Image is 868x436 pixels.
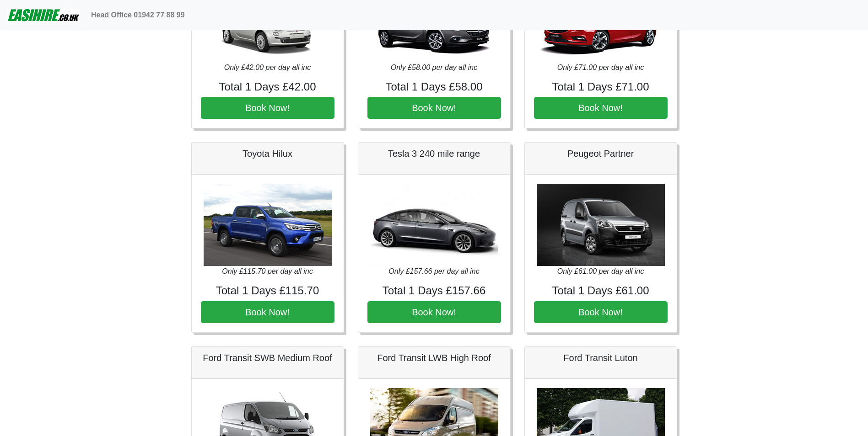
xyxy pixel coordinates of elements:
h4: Total 1 Days £71.00 [534,80,668,94]
i: Only £42.00 per day all inc [224,64,311,71]
h4: Total 1 Days £58.00 [367,80,501,94]
img: easihire_logo_small.png [7,6,80,24]
h4: Total 1 Days £157.66 [367,284,501,298]
button: Book Now! [534,301,668,323]
img: Peugeot Partner [537,184,665,266]
h4: Total 1 Days £115.70 [201,284,334,298]
i: Only £61.00 per day all inc [557,267,644,275]
button: Book Now! [367,301,501,323]
button: Book Now! [367,97,501,119]
h5: Ford Transit Luton [534,352,668,363]
i: Only £157.66 per day all inc [388,267,479,275]
h5: Tesla 3 240 mile range [367,148,501,159]
i: Only £71.00 per day all inc [557,64,644,71]
img: Toyota Hilux [204,184,332,266]
h4: Total 1 Days £61.00 [534,284,668,298]
h5: Ford Transit LWB High Roof [367,352,501,363]
button: Book Now! [534,97,668,119]
a: Head Office 01942 77 88 99 [87,6,189,24]
h5: Toyota Hilux [201,148,334,159]
i: Only £115.70 per day all inc [222,267,313,275]
button: Book Now! [201,97,334,119]
i: Only £58.00 per day all inc [391,64,477,71]
h5: Ford Transit SWB Medium Roof [201,352,334,363]
img: Tesla 3 240 mile range [370,184,498,266]
button: Book Now! [201,301,334,323]
h5: Peugeot Partner [534,148,668,159]
h4: Total 1 Days £42.00 [201,80,334,94]
b: Head Office 01942 77 88 99 [91,11,185,19]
